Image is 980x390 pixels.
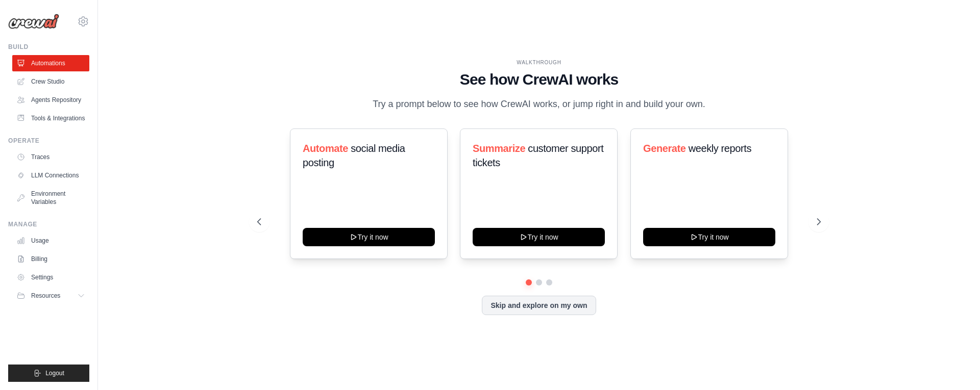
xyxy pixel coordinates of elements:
span: Generate [643,143,686,154]
span: Automate [303,143,348,154]
a: LLM Connections [12,167,89,184]
a: Settings [12,269,89,285]
button: Resources [12,288,89,304]
button: Skip and explore on my own [482,296,596,315]
button: Try it now [303,228,435,246]
a: Usage [12,232,89,249]
a: Traces [12,149,89,165]
a: Tools & Integrations [12,110,89,126]
a: Environment Variables [12,186,89,210]
p: Try a prompt below to see how CrewAI works, or jump right in and build your own. [367,97,710,112]
span: Resources [31,292,60,300]
a: Automations [12,55,89,71]
button: Try it now [643,228,775,246]
span: social media posting [303,143,405,168]
button: Try it now [473,228,605,246]
div: Operate [8,137,89,145]
button: Logout [8,365,89,382]
a: Agents Repository [12,92,89,108]
span: customer support tickets [473,143,603,168]
img: Logo [8,14,59,29]
div: Build [8,43,89,51]
span: Summarize [473,143,525,154]
span: Logout [45,369,64,377]
span: weekly reports [688,143,751,154]
a: Billing [12,251,89,267]
div: WALKTHROUGH [257,59,821,66]
div: Manage [8,220,89,228]
h1: See how CrewAI works [257,70,821,89]
a: Crew Studio [12,73,89,90]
